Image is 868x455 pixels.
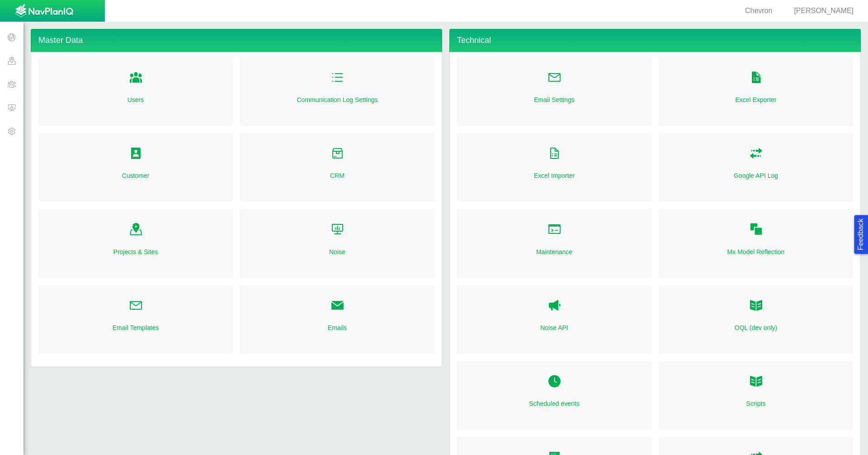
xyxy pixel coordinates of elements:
div: Folder Open Icon Users [38,57,233,126]
div: Folder Open Icon Excel Importer [457,133,651,202]
span: Chevron [745,7,772,14]
a: Scheduled events [529,399,579,408]
a: Folder Open Icon [330,68,344,88]
a: Folder Open Icon [749,68,763,88]
a: Mx Model Reflection [727,247,785,256]
h4: Master Data [31,29,442,52]
div: Folder Open Icon Scheduled events [457,361,651,430]
a: Excel Exporter [735,95,776,104]
div: Folder Open Icon Emails [240,285,434,354]
a: Folder Open Icon [749,144,763,164]
div: Folder Open Icon CRM [240,133,434,202]
a: Folder Open Icon [129,296,143,316]
a: Folder Open Icon [547,68,561,88]
div: Folder Open Icon Email Settings [457,57,651,126]
a: Customer [122,171,150,180]
a: Folder Open Icon [129,220,143,240]
a: Folder Open Icon [129,144,143,164]
div: Folder Open Icon Email Templates [38,285,233,354]
div: Folder Open Icon Noise [240,209,434,278]
a: OQL [749,296,763,316]
div: Folder Open Icon Communication Log Settings [240,57,434,126]
div: Folder Open Icon Maintenance [457,209,651,278]
span: [PERSON_NAME] [794,7,854,14]
a: Folder Open Icon [330,220,344,240]
a: Noise API [540,323,568,332]
a: Scripts [746,399,766,408]
a: Folder Open Icon [129,68,143,88]
a: Folder Open Icon [547,372,561,392]
img: UrbanGroupSolutionsTheme$USG_Images$logo.png [15,4,73,19]
a: Communication Log Settings [297,95,378,104]
a: Maintenance [536,247,572,256]
div: Folder Open Icon Excel Exporter [659,57,853,126]
a: Folder Open Icon [749,372,763,392]
a: Emails [328,323,347,332]
a: Users [127,95,144,104]
a: Folder Open Icon [547,144,561,164]
div: [PERSON_NAME] [783,6,857,16]
a: Folder Open Icon [330,144,344,164]
div: Folder Open Icon Google API Log [659,133,853,202]
a: Email Templates [113,323,159,332]
a: Noise API [547,296,561,316]
div: Folder Open Icon Customer [38,133,233,202]
a: Folder Open Icon [749,220,763,240]
div: Noise API Noise API [457,285,651,354]
a: Folder Open Icon [330,296,344,316]
div: OQL OQL (dev only) [659,285,853,354]
a: Folder Open Icon [547,220,561,240]
a: Projects & Sites [113,247,158,256]
a: CRM [330,171,344,180]
a: OQL (dev only) [735,323,777,332]
div: Folder Open Icon Mx Model Reflection [659,209,853,278]
a: Google API Log [734,171,778,180]
div: Folder Open Icon Projects & Sites [38,209,233,278]
div: Folder Open Icon Scripts [659,361,853,430]
a: Email Settings [534,95,574,104]
a: Noise [329,247,345,256]
button: Feedback [854,215,868,254]
a: Excel Importer [534,171,575,180]
h4: Technical [449,29,861,52]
